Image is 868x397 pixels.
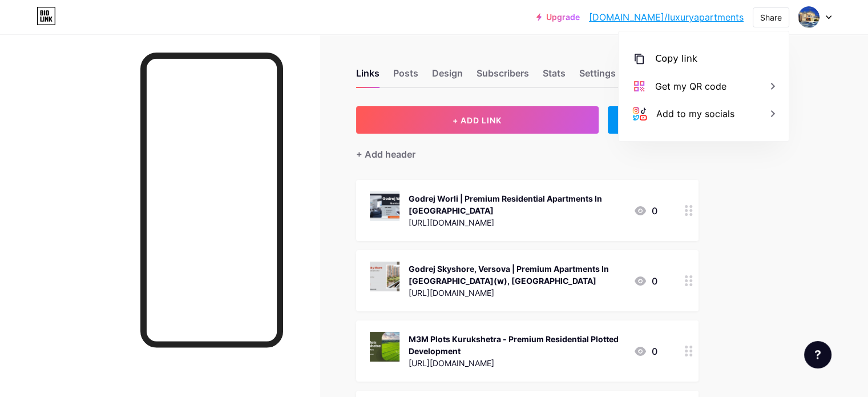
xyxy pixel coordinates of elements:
div: Get my QR code [655,79,726,93]
a: Upgrade [536,13,580,22]
div: Add to my socials [656,107,734,121]
img: luxuryapartments [798,6,819,28]
img: Godrej Skyshore, Versova | Premium Apartments In Andheri(w), Mumbai [370,262,399,291]
div: Settings [579,66,616,87]
div: Subscribers [477,66,529,87]
div: [URL][DOMAIN_NAME] [409,287,624,299]
div: 0 [633,344,657,358]
span: + ADD LINK [453,115,502,125]
div: Godrej Skyshore, Versova | Premium Apartments In [GEOGRAPHIC_DATA](w), [GEOGRAPHIC_DATA] [409,263,624,287]
div: + Add header [356,147,415,161]
div: [URL][DOMAIN_NAME] [409,357,624,369]
div: 0 [633,274,657,288]
div: Design [432,66,463,87]
div: + ADD EMBED [608,106,699,134]
a: [DOMAIN_NAME]/luxuryapartments [589,10,744,24]
img: M3M Plots Kurukshetra - Premium Residential Plotted Development [370,332,399,362]
div: Godrej Worli | Premium Residential Apartments In [GEOGRAPHIC_DATA] [409,193,624,216]
div: M3M Plots Kurukshetra - Premium Residential Plotted Development [409,333,624,357]
div: Links [356,66,380,87]
div: Posts [393,66,418,87]
div: 0 [633,204,657,218]
img: Godrej Worli | Premium Residential Apartments In Mumbai [370,191,399,221]
div: Share [760,11,782,23]
div: Copy link [655,52,697,66]
div: [URL][DOMAIN_NAME] [409,216,624,228]
div: Stats [543,66,566,87]
button: + ADD LINK [356,106,599,134]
